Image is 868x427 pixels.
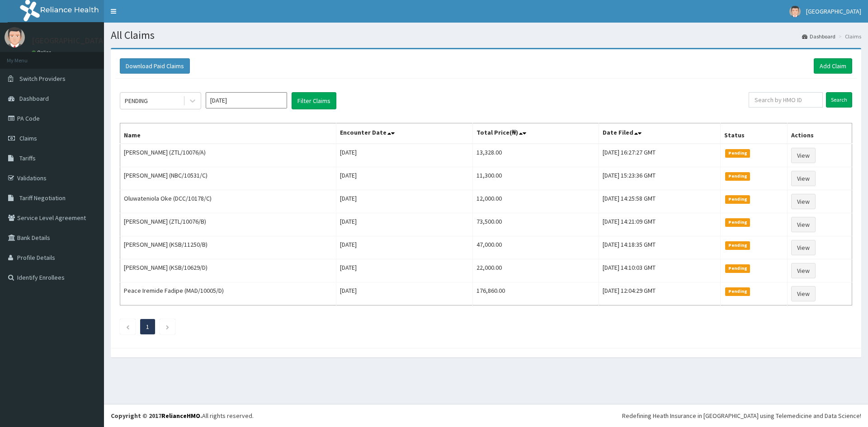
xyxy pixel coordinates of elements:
span: Tariff Negotiation [19,194,66,202]
td: [DATE] 16:27:27 GMT [599,144,721,167]
a: View [791,240,816,255]
button: Download Paid Claims [120,58,190,74]
span: Pending [725,218,750,226]
li: Claims [836,33,861,40]
a: Previous page [126,323,130,331]
td: 22,000.00 [472,259,599,282]
a: View [791,263,816,278]
td: [DATE] 15:23:36 GMT [599,167,721,190]
td: Oluwateniola Oke (DCC/10178/C) [120,190,336,213]
td: [PERSON_NAME] (ZTL/10076/A) [120,144,336,167]
td: 11,300.00 [472,167,599,190]
a: Online [32,49,53,56]
td: [PERSON_NAME] (KSB/10629/D) [120,259,336,282]
th: Total Price(₦) [472,123,599,144]
td: [DATE] 14:18:35 GMT [599,236,721,259]
span: Switch Providers [19,75,66,83]
input: Search [826,92,852,108]
td: [DATE] 12:04:29 GMT [599,282,721,305]
span: Tariffs [19,154,36,162]
td: 176,860.00 [472,282,599,305]
span: Claims [19,134,37,142]
td: [DATE] [336,259,472,282]
td: [DATE] 14:21:09 GMT [599,213,721,236]
a: Add Claim [814,58,852,74]
input: Select Month and Year [206,92,287,108]
input: Search by HMO ID [749,92,823,108]
p: [GEOGRAPHIC_DATA] [32,37,106,45]
span: Pending [725,195,750,203]
td: 12,000.00 [472,190,599,213]
div: PENDING [125,96,148,105]
img: User Image [789,6,801,17]
a: RelianceHMO [161,412,200,420]
td: [DATE] [336,282,472,305]
th: Actions [788,123,852,144]
td: [DATE] [336,213,472,236]
strong: Copyright © 2017 . [111,412,202,420]
span: Pending [725,264,750,272]
footer: All rights reserved. [104,404,868,427]
span: Pending [725,287,750,296]
a: Page 1 is your current page [146,323,149,331]
span: [GEOGRAPHIC_DATA] [806,7,861,15]
td: [PERSON_NAME] (KSB/11250/B) [120,236,336,259]
a: View [791,148,816,163]
td: [DATE] 14:10:03 GMT [599,259,721,282]
th: Date Filed [599,123,721,144]
td: [PERSON_NAME] (NBC/10531/C) [120,167,336,190]
a: Next page [165,323,170,331]
a: View [791,286,816,301]
td: 47,000.00 [472,236,599,259]
a: View [791,217,816,232]
img: User Image [5,27,25,47]
th: Status [721,123,788,144]
td: [DATE] [336,167,472,190]
th: Name [120,123,336,144]
span: Pending [725,241,750,249]
a: View [791,171,816,186]
th: Encounter Date [336,123,472,144]
td: Peace Iremide Fadipe (MAD/10005/D) [120,282,336,305]
div: Redefining Heath Insurance in [GEOGRAPHIC_DATA] using Telemedicine and Data Science! [622,411,861,420]
span: Pending [725,149,750,157]
span: Dashboard [19,94,49,103]
td: 13,328.00 [472,144,599,167]
td: [DATE] [336,236,472,259]
h1: All Claims [111,29,861,41]
button: Filter Claims [292,92,336,109]
td: [DATE] [336,190,472,213]
td: [PERSON_NAME] (ZTL/10076/B) [120,213,336,236]
td: [DATE] 14:25:58 GMT [599,190,721,213]
a: Dashboard [802,33,835,40]
a: View [791,194,816,209]
span: Pending [725,172,750,180]
td: 73,500.00 [472,213,599,236]
td: [DATE] [336,144,472,167]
